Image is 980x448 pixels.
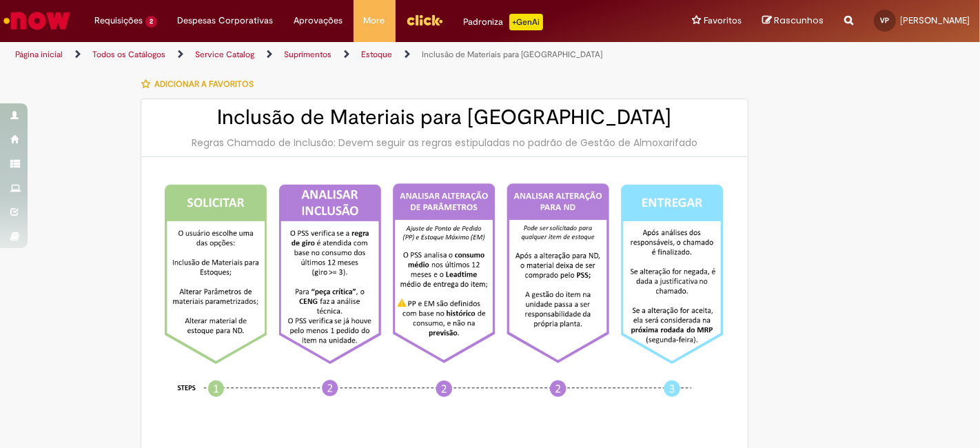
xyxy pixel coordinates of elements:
a: Inclusão de Materiais para [GEOGRAPHIC_DATA] [422,49,602,60]
button: Adicionar a Favoritos [141,70,261,99]
img: click_logo_yellow_360x200.png [406,10,443,30]
span: 2 [145,16,157,28]
span: Requisições [94,14,143,28]
a: Estoque [361,49,392,60]
p: +GenAi [509,14,543,30]
span: More [364,14,385,28]
span: Rascunhos [774,14,824,27]
a: Suprimentos [284,49,331,60]
span: Despesas Corporativas [178,14,274,28]
span: Favoritos [704,14,742,28]
ul: Trilhas de página [10,42,643,68]
img: ServiceNow [1,7,72,34]
div: Padroniza [464,14,543,30]
h2: Inclusão de Materiais para [GEOGRAPHIC_DATA] [155,106,734,129]
span: VP [881,16,890,25]
a: Página inicial [15,49,63,60]
span: Aprovações [294,14,343,28]
span: Adicionar a Favoritos [154,79,254,90]
span: [PERSON_NAME] [900,14,970,26]
a: Service Catalog [195,49,254,60]
a: Rascunhos [762,14,824,28]
a: Todos os Catálogos [92,49,165,60]
div: Regras Chamado de Inclusão: Devem seguir as regras estipuladas no padrão de Gestão de Almoxarifado [155,136,734,150]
